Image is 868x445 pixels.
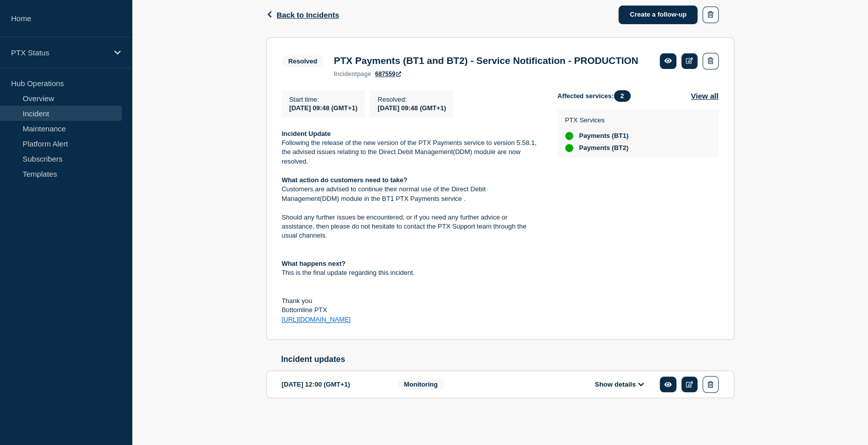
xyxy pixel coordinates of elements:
span: [DATE] 09:48 (GMT+1) [289,104,358,112]
p: Customers are advised to continue their normal use of the Direct Debit Management(DDM) module in ... [282,185,541,203]
strong: Incident Update [282,130,331,137]
span: Back to Incidents [277,11,339,19]
span: Payments (BT2) [579,144,628,152]
p: This is the final update regarding this incident. [282,268,541,277]
h3: PTX Payments (BT1 and BT2) - Service Notification - PRODUCTION [334,55,638,66]
span: Affected services: [558,90,636,102]
div: [DATE] 12:00 (GMT+1) [282,376,382,393]
span: Resolved [282,55,324,67]
div: up [565,132,573,140]
h2: Incident updates [281,355,734,364]
a: [URL][DOMAIN_NAME] [282,316,351,323]
button: Show details [592,380,647,389]
a: Create a follow-up [618,6,697,24]
p: Bottomline PTX [282,306,541,315]
p: PTX Services [565,116,628,124]
p: Resolved : [377,96,446,103]
span: incident [334,70,357,78]
p: Start time : [289,96,358,103]
p: Should any further issues be encountered, or if you need any further advice or assistance, then p... [282,213,541,241]
p: Following the release of the new version of the PTX Payments service to version 5.58.1, the advis... [282,138,541,166]
button: Back to Incidents [266,11,339,19]
span: Payments (BT1) [579,132,628,140]
p: PTX Status [11,48,108,57]
p: Thank you [282,296,541,306]
span: Monitoring [398,379,444,390]
span: [DATE] 09:48 (GMT+1) [377,104,446,112]
p: page [334,70,371,78]
strong: What action do customers need to take? [282,176,408,184]
div: up [565,144,573,152]
strong: What happens next? [282,260,346,267]
button: View all [691,90,719,102]
a: 687559 [375,70,401,78]
span: 2 [614,90,630,102]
